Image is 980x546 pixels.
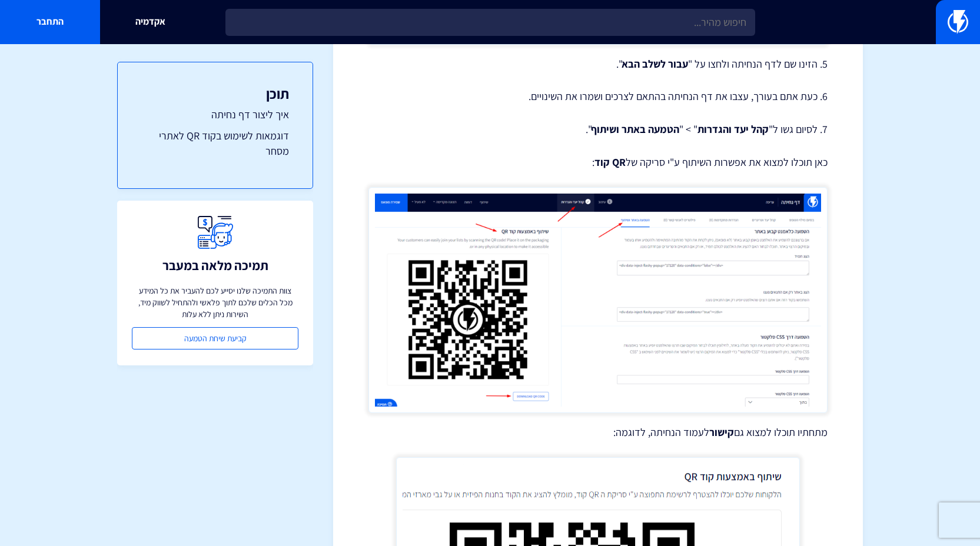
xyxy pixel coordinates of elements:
strong: קישור [709,425,734,439]
strong: הטמעה באתר ושיתוף [591,122,679,136]
a: איך ליצור דף נחיתה [141,107,289,122]
p: 6. כעת אתם בעורך, עצבו את דף הנחיתה בהתאם לצרכים ושמרו את השינויים. [368,89,828,104]
strong: קהל יעד והגדרות [697,122,769,136]
a: דוגמאות לשימוש בקוד QR לאתרי מסחר [141,128,289,158]
a: קביעת שיחת הטמעה [132,327,298,349]
p: צוות התמיכה שלנו יסייע לכם להעביר את כל המידע מכל הכלים שלכם לתוך פלאשי ולהתחיל לשווק מיד, השירות... [132,285,298,320]
strong: עבור לשלב הבא [622,57,688,71]
p: 5. הזינו שם לדף הנחיתה ולחצו על " ". [368,56,828,72]
p: כאן תוכלו למצוא את אפשרות השיתוף ע"י סריקה של : [368,155,828,170]
input: חיפוש מהיר... [225,9,755,36]
p: 7. לסיום גשו ל" " > " ". [368,122,828,137]
h3: תמיכה מלאה במעבר [162,258,268,272]
p: מתחתיו תוכלו למצוא גם לעמוד הנחיתה, לדוגמה: [368,425,828,440]
strong: QR קוד [594,155,626,169]
h3: תוכן [141,86,289,101]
